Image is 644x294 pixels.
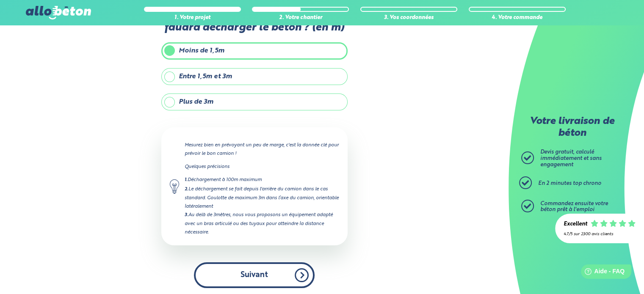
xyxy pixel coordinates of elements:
iframe: Help widget launcher [569,261,635,285]
label: Entre 1,5m et 3m [161,68,348,85]
div: 3. Vos coordonnées [360,15,457,21]
label: Moins de 1,5m [161,42,348,59]
strong: 1. [185,178,188,182]
label: Plus de 3m [161,93,348,110]
strong: 3. [185,213,188,217]
div: Le déchargement se fait depuis l'arrière du camion dans le cas standard. Goulotte de maximum 3m d... [185,185,339,211]
div: 4. Votre commande [469,15,566,21]
p: Mesurez bien en prévoyant un peu de marge, c'est la donnée clé pour prévoir le bon camion ! [185,141,339,158]
img: allobéton [26,6,91,19]
div: Au delà de 3mètres, nous vous proposons un équipement adapté avec un bras articulé ou des tuyaux ... [185,211,339,236]
strong: 2. [185,187,188,192]
p: Quelques précisions [185,162,339,171]
div: Déchargement à 100m maximum [185,176,339,184]
div: 2. Votre chantier [252,15,349,21]
button: Suivant [194,262,315,288]
div: 1. Votre projet [144,15,241,21]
